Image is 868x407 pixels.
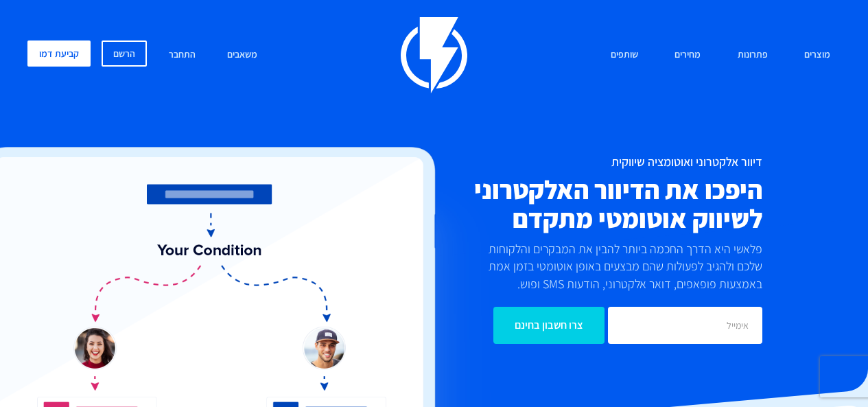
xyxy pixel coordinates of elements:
[608,307,762,344] input: אימייל
[159,40,206,70] a: התחבר
[794,40,841,70] a: מוצרים
[377,176,763,233] h2: היפכו את הדיוור האלקטרוני לשיווק אוטומטי מתקדם
[27,40,91,67] a: קביעת דמו
[102,40,147,67] a: הרשם
[377,155,763,169] h1: דיוור אלקטרוני ואוטומציה שיווקית
[493,307,605,344] input: צרו חשבון בחינם
[727,40,778,70] a: פתרונות
[664,40,711,70] a: מחירים
[478,240,762,293] p: פלאשי היא הדרך החכמה ביותר להבין את המבקרים והלקוחות שלכם ולהגיב לפעולות שהם מבצעים באופן אוטומטי...
[217,40,268,70] a: משאבים
[600,40,648,70] a: שותפים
